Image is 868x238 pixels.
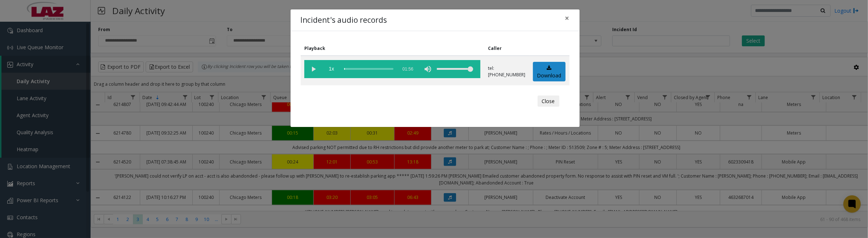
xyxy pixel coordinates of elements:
[533,62,566,82] a: Download
[322,60,341,78] span: playback speed button
[437,60,473,78] div: volume level
[344,60,393,78] div: scrub bar
[484,41,529,56] th: Caller
[301,14,387,26] h4: Incident's audio records
[560,9,575,27] button: Close
[301,41,484,56] th: Playback
[488,65,525,78] p: tel:[PHONE_NUMBER]
[538,95,559,107] button: Close
[565,13,569,23] span: ×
